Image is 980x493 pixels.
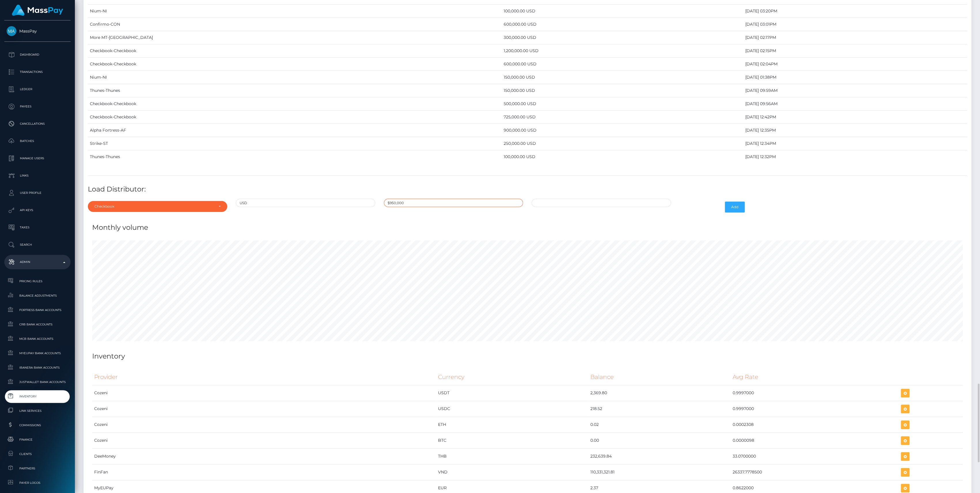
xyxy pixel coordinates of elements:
[88,31,502,44] td: More MT-[GEOGRAPHIC_DATA]
[4,220,71,235] a: Taxes
[7,68,68,76] p: Transactions
[4,29,71,34] span: MassPay
[4,289,71,302] a: Balance Adjustments
[7,120,68,128] p: Cancellations
[7,240,68,249] p: Search
[588,369,731,385] th: Balance
[7,137,68,145] p: Batches
[88,201,227,212] button: Checkbook
[7,223,68,232] p: Taxes
[7,436,68,443] span: Finance
[12,5,63,16] img: MassPay Logo
[4,347,71,359] a: MyEUPay Bank Accounts
[731,417,899,433] td: 0.0002308
[731,369,899,385] th: Avg Rate
[4,448,71,460] a: Clients
[7,379,68,385] span: JustWallet Bank Accounts
[7,154,68,163] p: Manage Users
[7,278,68,285] span: Pricing Rules
[743,5,967,18] td: [DATE] 03:20PM
[588,464,731,480] td: 110,331,321.81
[88,58,502,71] td: Checkbook-Checkbook
[94,204,214,209] div: Checkbook
[4,376,71,388] a: JustWallet Bank Accounts
[7,407,68,414] span: Link Services
[743,31,967,44] td: [DATE] 02:17PM
[743,137,967,150] td: [DATE] 12:34PM
[4,318,71,331] a: CRB Bank Accounts
[4,238,71,252] a: Search
[731,433,899,448] td: 0.0000098
[502,97,743,111] td: 500,000.00 USD
[7,189,68,197] p: User Profile
[7,479,68,486] span: Payer Logos
[588,448,731,464] td: 232,639.84
[4,390,71,403] a: Inventory
[92,223,963,233] h4: Monthly volume
[88,97,502,111] td: Checkbook-Checkbook
[4,255,71,269] a: Admin
[436,401,588,417] td: USDC
[7,321,68,328] span: CRB Bank Accounts
[436,448,588,464] td: THB
[436,433,588,448] td: BTC
[4,99,71,114] a: Payees
[7,335,68,342] span: MCB Bank Accounts
[88,84,502,97] td: Thunes-Thunes
[4,477,71,489] a: Payer Logos
[743,84,967,97] td: [DATE] 09:59AM
[588,433,731,448] td: 0.00
[4,203,71,217] a: API Keys
[4,419,71,431] a: Commissions
[731,464,899,480] td: 26337.7778500
[502,5,743,18] td: 100,000.00 USD
[92,417,436,433] td: Cozeni
[4,151,71,166] a: Manage Users
[88,137,502,150] td: Strike-ST
[588,401,731,417] td: 218.52
[88,111,502,124] td: Checkbook-Checkbook
[502,44,743,58] td: 1,200,000.00 USD
[92,448,436,464] td: DeeMoney
[4,65,71,79] a: Transactions
[502,111,743,124] td: 725,000.00 USD
[88,71,502,84] td: Nium-NI
[7,307,68,313] span: Fortress Bank Accounts
[4,433,71,446] a: Finance
[436,385,588,401] td: USDT
[7,206,68,215] p: API Keys
[92,401,436,417] td: Cozeni
[4,275,71,287] a: Pricing Rules
[92,433,436,448] td: Cozeni
[4,82,71,96] a: Ledger
[92,351,963,361] h4: Inventory
[4,462,71,475] a: Partners
[7,85,68,94] p: Ledger
[92,385,436,401] td: Cozeni
[436,369,588,385] th: Currency
[502,150,743,164] td: 100,000.00 USD
[743,97,967,111] td: [DATE] 09:56AM
[7,26,16,36] img: MassPay
[4,117,71,131] a: Cancellations
[502,71,743,84] td: 150,000.00 USD
[502,31,743,44] td: 300,000.00 USD
[384,199,523,207] input: Amount
[88,5,502,18] td: Nium-NI
[502,124,743,137] td: 900,000.00 USD
[88,44,502,58] td: Checkbook-Checkbook
[7,292,68,299] span: Balance Adjustments
[7,350,68,357] span: MyEUPay Bank Accounts
[88,150,502,164] td: Thunes-Thunes
[731,385,899,401] td: 0.9997000
[731,448,899,464] td: 33.0700000
[4,304,71,316] a: Fortress Bank Accounts
[92,464,436,480] td: FinFan
[731,401,899,417] td: 0.9997000
[743,124,967,137] td: [DATE] 12:35PM
[502,18,743,31] td: 600,000.00 USD
[7,102,68,111] p: Payees
[4,168,71,183] a: Links
[743,44,967,58] td: [DATE] 02:15PM
[743,71,967,84] td: [DATE] 01:38PM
